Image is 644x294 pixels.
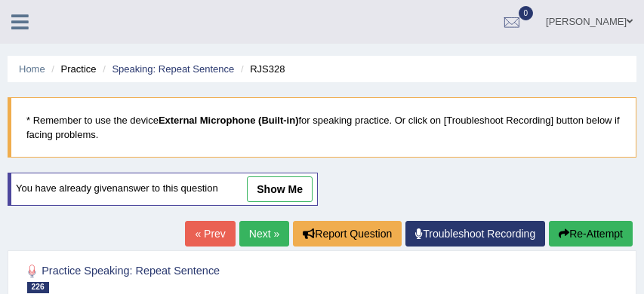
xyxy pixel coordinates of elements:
[519,6,534,20] span: 0
[237,62,285,76] li: RJS328
[293,221,402,247] button: Report Question
[549,221,633,247] button: Re-Attempt
[19,63,45,75] a: Home
[23,262,394,293] h2: Practice Speaking: Repeat Sentence
[185,221,235,247] a: « Prev
[112,63,234,75] a: Speaking: Repeat Sentence
[239,221,289,247] a: Next »
[27,282,49,293] span: 226
[159,115,299,126] b: External Microphone (Built-in)
[8,97,636,158] blockquote: * Remember to use the device for speaking practice. Or click on [Troubleshoot Recording] button b...
[48,62,96,76] li: Practice
[405,221,545,247] a: Troubleshoot Recording
[247,176,313,202] a: show me
[8,173,318,206] div: You have already given answer to this question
